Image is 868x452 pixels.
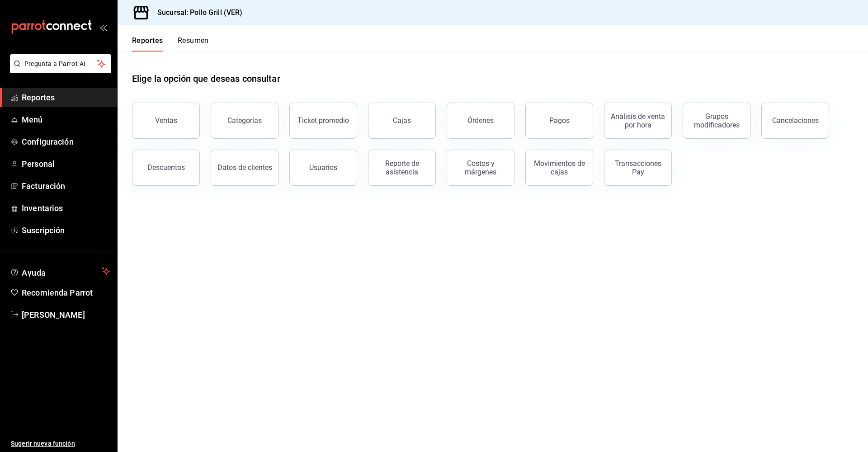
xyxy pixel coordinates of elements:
[761,103,829,139] button: Cancelaciones
[6,66,111,75] a: Pregunta a Parrot AI
[689,112,745,129] div: Grupos modificadores
[132,72,280,85] h1: Elige la opción que deseas consultar
[132,36,209,52] div: navigation tabs
[22,224,110,236] span: Suscripción
[289,103,357,139] button: Ticket promedio
[150,7,243,18] h3: Sucursal: Pollo Grill (VER)
[22,113,110,126] span: Menú
[525,150,593,186] button: Movimientos de cajas
[297,116,349,125] div: Ticket promedio
[217,163,272,172] div: Datos de clientes
[374,159,430,176] div: Reporte de asistencia
[447,150,514,186] button: Costos y márgenes
[227,116,262,125] div: Categorías
[10,54,111,73] button: Pregunta a Parrot AI
[22,136,110,148] span: Configuración
[99,24,107,31] button: open_drawer_menu
[368,150,436,186] button: Reporte de asistencia
[132,150,200,186] button: Descuentos
[525,103,593,139] button: Pagos
[132,103,200,139] button: Ventas
[11,439,110,448] span: Sugerir nueva función
[610,159,666,176] div: Transacciones Pay
[683,103,750,139] button: Grupos modificadores
[467,116,494,125] div: Órdenes
[147,163,185,172] div: Descuentos
[22,266,98,277] span: Ayuda
[22,180,110,192] span: Facturación
[22,309,110,321] span: [PERSON_NAME]
[22,158,110,170] span: Personal
[132,36,163,52] button: Reportes
[604,150,672,186] button: Transacciones Pay
[531,159,587,176] div: Movimientos de cajas
[368,103,436,139] a: Cajas
[393,115,411,126] div: Cajas
[309,163,337,172] div: Usuarios
[211,150,278,186] button: Datos de clientes
[211,103,278,139] button: Categorías
[24,59,97,69] span: Pregunta a Parrot AI
[178,36,209,52] button: Resumen
[447,103,514,139] button: Órdenes
[22,287,110,299] span: Recomienda Parrot
[289,150,357,186] button: Usuarios
[22,91,110,104] span: Reportes
[22,202,110,214] span: Inventarios
[549,116,570,125] div: Pagos
[610,112,666,129] div: Análisis de venta por hora
[453,159,509,176] div: Costos y márgenes
[155,116,177,125] div: Ventas
[772,116,819,125] div: Cancelaciones
[604,103,672,139] button: Análisis de venta por hora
